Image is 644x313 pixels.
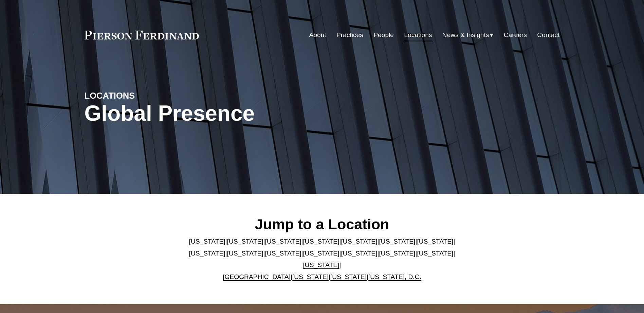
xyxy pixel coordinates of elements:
h2: Jump to a Location [183,215,461,233]
h1: Global Presence [85,101,401,126]
p: | | | | | | | | | | | | | | | | | | [183,236,461,283]
a: [US_STATE] [417,250,453,257]
a: People [373,29,394,42]
a: [GEOGRAPHIC_DATA] [223,273,291,280]
a: [US_STATE] [227,250,263,257]
a: [US_STATE] [265,250,301,257]
a: Locations [404,29,432,42]
a: [US_STATE] [189,238,225,245]
span: News & Insights [442,29,489,41]
a: [US_STATE] [330,273,367,280]
a: [US_STATE] [379,238,415,245]
a: [US_STATE] [227,238,263,245]
a: [US_STATE] [189,250,225,257]
a: folder dropdown [442,29,494,42]
a: [US_STATE] [341,238,377,245]
a: [US_STATE] [303,261,339,268]
a: [US_STATE] [379,250,415,257]
a: Careers [504,29,527,42]
a: [US_STATE] [265,238,301,245]
a: [US_STATE] [303,238,339,245]
a: [US_STATE], D.C. [368,273,421,280]
a: [US_STATE] [341,250,377,257]
h4: LOCATIONS [85,90,203,101]
a: [US_STATE] [292,273,329,280]
a: About [309,29,326,42]
a: [US_STATE] [417,238,453,245]
a: [US_STATE] [303,250,339,257]
a: Contact [537,29,559,42]
a: Practices [336,29,363,42]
